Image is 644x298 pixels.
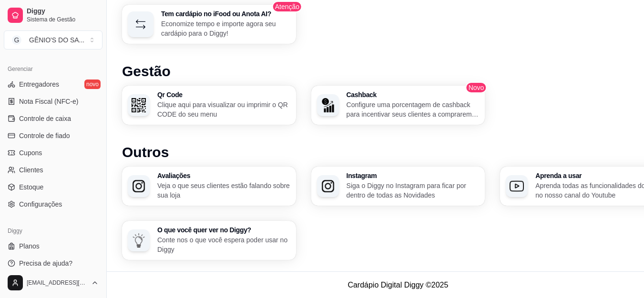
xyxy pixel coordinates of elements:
span: Entregadores [19,79,59,89]
button: Tem cardápio no iFood ou Anota AI?Economize tempo e importe agora seu cardápio para o Diggy! [122,5,296,44]
img: Cashback [321,98,335,112]
span: Controle de fiado [19,131,70,140]
a: Clientes [4,162,102,178]
button: O que você quer ver no Diggy?O que você quer ver no Diggy?Conte nos o que você espera poder usar ... [122,221,296,260]
img: O que você quer ver no Diggy? [132,233,146,248]
img: Instagram [321,179,335,193]
a: DiggySistema de Gestão [4,4,102,27]
a: Precisa de ajuda? [4,256,102,271]
span: Novo [466,82,487,93]
span: Diggy [27,7,99,16]
button: [EMAIL_ADDRESS][DOMAIN_NAME] [4,271,102,294]
a: Entregadoresnovo [4,77,102,92]
button: AvaliaçõesAvaliaçõesVeja o que seus clientes estão falando sobre sua loja [122,167,296,206]
span: Cupons [19,148,42,158]
h3: Cashback [347,91,480,98]
h3: Tem cardápio no iFood ou Anota AI? [161,10,290,17]
a: Estoque [4,179,102,195]
a: Planos [4,238,102,254]
p: Conte nos o que você espera poder usar no Diggy [157,235,290,254]
p: Economize tempo e importe agora seu cardápio para o Diggy! [161,19,290,38]
a: Configurações [4,197,102,212]
a: Cupons [4,145,102,160]
p: Clique aqui para visualizar ou imprimir o QR CODE do seu menu [157,100,290,119]
p: Siga o Diggy no Instagram para ficar por dentro de todas as Novidades [347,181,480,200]
p: Veja o que seus clientes estão falando sobre sua loja [157,181,290,200]
p: Configure uma porcentagem de cashback para incentivar seus clientes a comprarem em sua loja [347,100,480,119]
span: Configurações [19,199,62,209]
h3: Instagram [347,172,480,179]
span: Estoque [19,182,43,192]
div: GÊNIO'S DO SA ... [29,35,84,45]
span: Clientes [19,165,43,175]
img: Aprenda a usar [510,179,524,193]
img: Avaliações [132,179,146,193]
span: Nota Fiscal (NFC-e) [19,97,78,106]
img: Qr Code [132,98,146,112]
div: Gerenciar [4,61,102,77]
span: Sistema de Gestão [27,16,99,23]
a: Controle de fiado [4,128,102,143]
h3: Avaliações [157,172,290,179]
h3: O que você quer ver no Diggy? [157,227,290,233]
span: Planos [19,241,40,251]
span: Atenção [272,1,302,12]
span: Controle de caixa [19,114,71,123]
span: [EMAIL_ADDRESS][DOMAIN_NAME] [27,279,87,287]
span: Precisa de ajuda? [19,258,72,268]
h3: Qr Code [157,91,290,98]
span: G [12,35,21,45]
button: Qr CodeQr CodeClique aqui para visualizar ou imprimir o QR CODE do seu menu [122,86,296,125]
button: Select a team [4,30,102,50]
button: InstagramInstagramSiga o Diggy no Instagram para ficar por dentro de todas as Novidades [311,167,485,206]
button: CashbackCashbackConfigure uma porcentagem de cashback para incentivar seus clientes a comprarem e... [311,86,485,125]
a: Nota Fiscal (NFC-e) [4,94,102,109]
a: Controle de caixa [4,111,102,126]
div: Diggy [4,223,102,238]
